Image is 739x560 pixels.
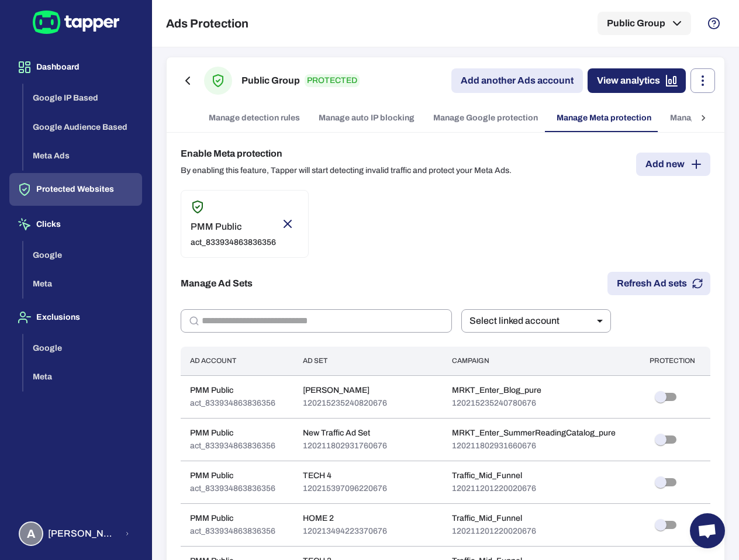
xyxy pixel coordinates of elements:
th: Protection [640,347,710,375]
p: act_833934863836356 [191,237,276,248]
p: 120215397096220676 [303,483,387,494]
p: MRKT_Enter_Blog_pure [452,385,541,396]
button: Meta [23,269,142,299]
span: [PERSON_NAME] [PERSON_NAME] Koutsogianni [48,528,118,540]
a: Open chat [690,513,725,548]
button: A[PERSON_NAME] [PERSON_NAME] Koutsogianni [9,517,142,551]
p: 120213494223370676 [303,526,387,537]
p: act_833934863836356 [190,483,275,494]
button: Public Group [598,12,691,35]
a: Meta [23,371,142,381]
button: Exclusions [9,301,142,334]
div: A [19,521,43,546]
a: Google IP Based [23,92,142,102]
p: act_833934863836356 [190,398,275,409]
button: Google [23,334,142,363]
p: 120215235240780676 [452,398,541,409]
p: 120211802931660676 [452,441,616,451]
div: Select linked account [461,309,611,333]
p: act_833934863836356 [190,526,275,537]
a: Manage auto IP blocking [309,104,424,132]
a: Protected Websites [9,184,142,193]
a: Clicks [9,219,142,229]
p: PROTECTED [305,74,360,87]
button: Google IP Based [23,84,142,113]
th: Ad Account [181,347,293,375]
a: Google [23,342,142,352]
p: MRKT_Enter_SummerReadingCatalog_pure [452,428,616,438]
p: PMM Public [190,513,275,524]
p: act_833934863836356 [190,441,275,451]
button: Meta [23,362,142,392]
p: By enabling this feature, Tapper will start detecting invalid traffic and protect your Meta Ads. [181,165,512,176]
p: PMM Public [190,428,275,438]
a: Meta Ads [23,150,142,160]
h5: Ads Protection [166,16,248,30]
p: PMM Public [190,471,275,481]
p: New Traffic Ad Set [303,428,387,438]
button: Google Audience Based [23,113,142,142]
th: Ad Set [293,347,442,375]
p: PMM Public [191,221,276,233]
p: 120211201220020676 [452,526,536,537]
a: Add another Ads account [451,68,583,93]
p: [PERSON_NAME] [303,385,387,396]
p: Traffic_Mid_Funnel [452,513,536,524]
a: Manage Google protection [424,104,547,132]
p: PMM Public [190,385,275,396]
a: Google [23,249,142,259]
button: Dashboard [9,51,142,84]
p: TECH 4 [303,471,387,481]
a: Google Audience Based [23,121,142,131]
button: Add new [636,153,710,176]
a: Dashboard [9,61,142,71]
p: HOME 2 [303,513,387,524]
button: Meta Ads [23,141,142,171]
a: Meta [23,278,142,288]
button: Protected Websites [9,173,142,206]
a: Manage detection rules [199,104,309,132]
button: Clicks [9,208,142,241]
a: Exclusions [9,312,142,322]
p: 120215235240820676 [303,398,387,409]
p: Traffic_Mid_Funnel [452,471,536,481]
p: 120211802931760676 [303,441,387,451]
h6: Enable Meta protection [181,147,512,161]
h6: Public Group [241,74,300,88]
th: Campaign [443,347,641,375]
button: Google [23,241,142,270]
a: Manage Meta protection [547,104,661,132]
p: 120211201220020676 [452,483,536,494]
h6: Manage Ad Sets [181,276,253,291]
a: View analytics [588,68,686,93]
button: Refresh Ad sets [607,272,710,295]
